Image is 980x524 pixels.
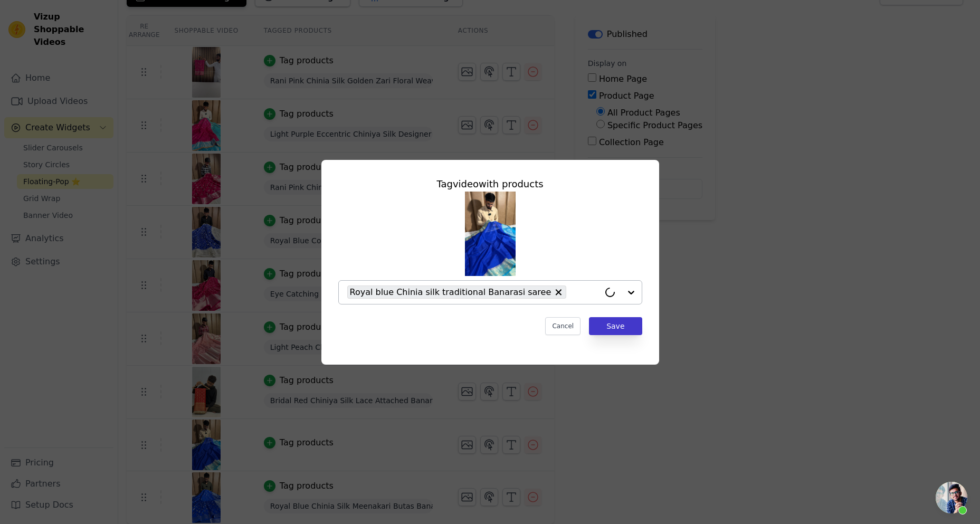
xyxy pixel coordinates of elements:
[545,317,581,335] button: Cancel
[338,177,642,192] div: Tag video with products
[465,192,516,276] img: reel-preview-usee-shop-app.myshopify.com-3700239599151753499_8704832998.jpeg
[589,317,642,335] button: Save
[936,482,967,513] a: Open chat
[350,285,551,299] span: Royal blue Chinia silk traditional Banarasi saree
